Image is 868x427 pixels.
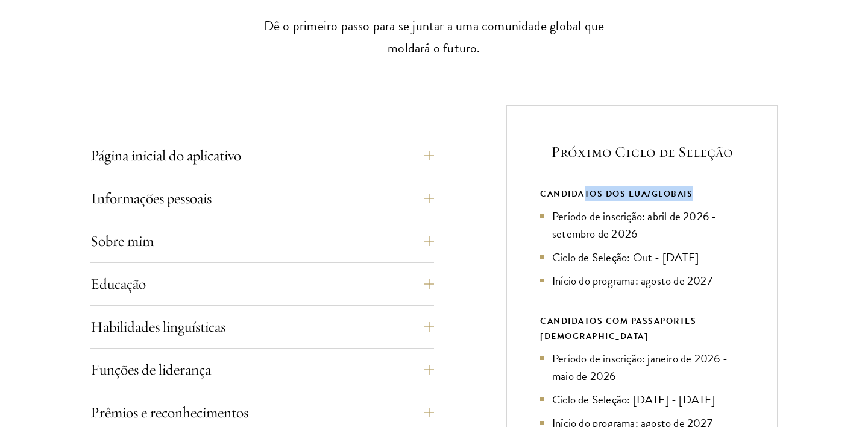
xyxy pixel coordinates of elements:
[90,317,225,336] font: Habilidades linguísticas
[90,360,211,379] font: Funções de liderança
[90,146,241,165] font: Página inicial do aplicativo
[90,398,434,427] button: Prêmios e reconhecimentos
[552,207,716,242] font: Período de inscrição: abril de 2026 - setembro de 2026
[552,350,728,385] font: Período de inscrição: janeiro de 2026 - maio de 2026
[552,391,715,408] font: Ciclo de Seleção: [DATE] - [DATE]
[552,272,712,289] font: Início do programa: agosto de 2027
[90,184,434,213] button: Informações pessoais
[90,270,434,299] button: Educação
[540,315,696,343] font: CANDIDATOS COM PASSAPORTES [DEMOGRAPHIC_DATA]
[90,141,434,170] button: Página inicial do aplicativo
[90,403,248,422] font: Prêmios e reconhecimentos
[90,232,154,250] font: Sobre mim
[552,248,699,266] font: Ciclo de Seleção: Out - [DATE]
[90,189,212,207] font: Informações pessoais
[90,227,434,256] button: Sobre mim
[264,16,604,58] font: Dê o primeiro passo para se juntar a uma comunidade global que moldará o futuro.
[90,274,146,293] font: Educação
[551,142,733,161] font: Próximo Ciclo de Seleção
[90,312,434,341] button: Habilidades linguísticas
[540,188,693,200] font: CANDIDATOS DOS EUA/GLOBAIS
[90,355,434,384] button: Funções de liderança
